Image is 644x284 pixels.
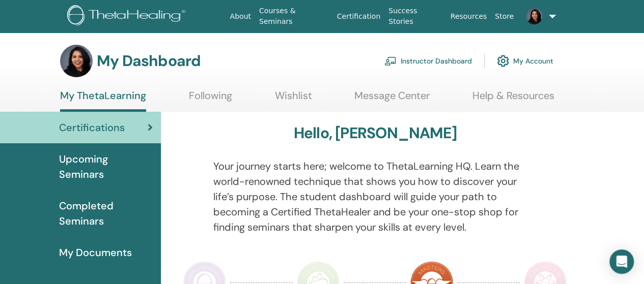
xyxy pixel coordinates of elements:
div: Open Intercom Messenger [609,249,634,274]
a: Courses & Seminars [255,2,333,31]
img: cog.svg [497,52,509,70]
a: Success Stories [384,2,446,31]
span: Completed Seminars [59,198,153,229]
a: Following [189,89,232,109]
img: logo.png [67,5,189,28]
span: Certifications [59,120,125,135]
a: Store [491,7,518,26]
p: Your journey starts here; welcome to ThetaLearning HQ. Learn the world-renowned technique that sh... [213,159,537,235]
a: Wishlist [275,89,312,109]
h3: Hello, [PERSON_NAME] [294,124,457,142]
a: My ThetaLearning [60,89,146,112]
a: About [226,7,255,26]
img: default.jpg [60,45,93,77]
a: Resources [446,7,491,26]
span: My Documents [59,245,132,260]
h3: My Dashboard [97,52,201,70]
a: Message Center [354,89,430,109]
a: Instructor Dashboard [384,50,472,72]
a: Help & Resources [472,89,554,109]
span: Upcoming Seminars [59,151,153,182]
a: Certification [333,7,384,26]
img: chalkboard-teacher.svg [384,56,397,66]
img: default.jpg [526,8,542,24]
a: My Account [497,50,553,72]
